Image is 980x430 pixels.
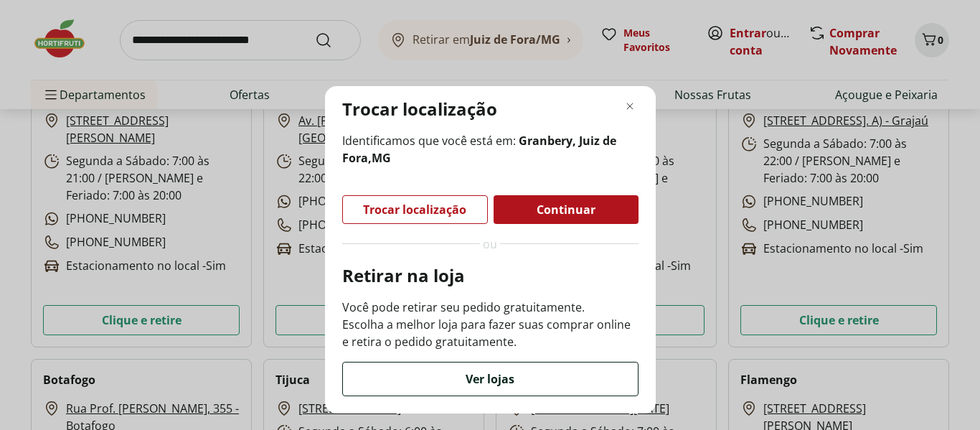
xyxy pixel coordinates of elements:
[342,132,639,167] span: Identificamos que você está em:
[466,373,514,385] span: Ver lojas
[537,204,595,215] span: Continuar
[483,235,497,253] span: ou
[342,264,639,287] p: Retirar na loja
[325,86,656,413] div: Modal de regionalização
[342,98,497,121] p: Trocar localização
[342,195,488,224] button: Trocar localização
[621,98,639,115] button: Fechar modal de regionalização
[342,299,639,350] p: Você pode retirar seu pedido gratuitamente. Escolha a melhor loja para fazer suas comprar online ...
[363,204,466,215] span: Trocar localização
[342,362,639,396] button: Ver lojas
[494,195,639,224] button: Continuar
